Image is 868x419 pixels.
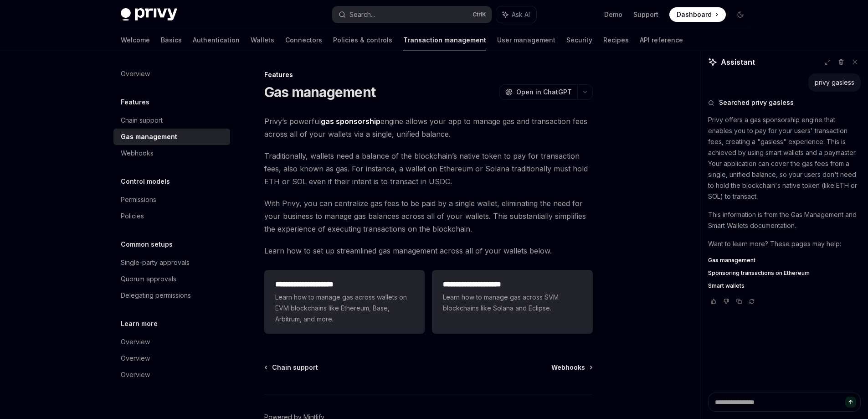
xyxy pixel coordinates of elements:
span: Privy’s powerful engine allows your app to manage gas and transaction fees across all of your wal... [264,115,593,140]
div: Quorum approvals [121,274,176,285]
h1: Gas management [264,84,376,100]
div: Policies [121,211,144,222]
span: Smart wallets [708,282,745,290]
span: Learn how to manage gas across wallets on EVM blockchains like Ethereum, Base, Arbitrum, and more. [275,292,414,325]
div: privy gasless [815,78,854,87]
a: Recipes [603,29,629,51]
span: Learn how to set up streamlined gas management across all of your wallets below. [264,244,593,257]
p: Privy offers a gas sponsorship engine that enables you to pay for your users' transaction fees, c... [708,114,861,202]
a: Sponsoring transactions on Ethereum [708,269,861,277]
h5: Control models [121,176,170,187]
a: **** **** **** **** *Learn how to manage gas across wallets on EVM blockchains like Ethereum, Bas... [264,270,425,334]
strong: gas sponsorship [321,117,380,126]
div: Overview [121,336,150,347]
div: Single-party approvals [121,257,190,268]
h5: Features [121,97,149,108]
a: Welcome [121,29,150,51]
a: Chain support [113,112,230,129]
span: Dashboard [677,10,712,19]
a: Transaction management [403,29,486,51]
span: Webhooks [551,363,585,372]
a: Overview [113,334,230,350]
button: Send message [845,397,856,408]
img: dark logo [121,8,177,21]
a: Webhooks [113,145,230,161]
a: Dashboard [669,7,726,22]
a: Single-party approvals [113,254,230,271]
div: Overview [121,353,150,364]
a: Basics [161,29,182,51]
a: API reference [640,29,683,51]
span: Searched privy gasless [719,98,794,107]
div: Overview [121,68,150,79]
a: Wallets [251,29,274,51]
a: Quorum approvals [113,271,230,287]
a: Overview [113,367,230,383]
a: Smart wallets [708,282,861,290]
a: Gas management [708,257,861,264]
a: **** **** **** **** *Learn how to manage gas across SVM blockchains like Solana and Eclipse. [432,270,592,334]
span: Sponsoring transactions on Ethereum [708,269,810,277]
h5: Common setups [121,239,173,250]
a: Overview [113,66,230,82]
div: Overview [121,369,150,380]
span: Assistant [721,57,755,67]
p: This information is from the Gas Management and Smart Wallets documentation. [708,209,861,231]
div: Gas management [121,131,177,142]
a: User management [497,29,555,51]
span: Traditionally, wallets need a balance of the blockchain’s native token to pay for transaction fee... [264,150,593,188]
span: With Privy, you can centralize gas fees to be paid by a single wallet, eliminating the need for y... [264,197,593,235]
div: Chain support [121,115,163,126]
a: Webhooks [551,363,592,372]
a: Authentication [193,29,240,51]
button: Toggle dark mode [733,7,748,22]
a: Overview [113,350,230,367]
span: Gas management [708,257,755,264]
span: Chain support [272,363,318,372]
a: Policies [113,208,230,224]
a: Connectors [285,29,322,51]
span: Ctrl K [473,11,486,18]
span: Open in ChatGPT [516,88,572,97]
div: Search... [349,9,375,20]
button: Search...CtrlK [332,6,492,23]
button: Ask AI [496,6,536,23]
a: Support [633,10,658,19]
div: Delegating permissions [121,290,191,301]
button: Open in ChatGPT [499,84,577,100]
a: Delegating permissions [113,287,230,304]
h5: Learn more [121,318,158,329]
a: Demo [604,10,622,19]
a: Security [566,29,592,51]
button: Searched privy gasless [708,98,861,107]
a: Chain support [265,363,318,372]
div: Features [264,70,593,79]
span: Learn how to manage gas across SVM blockchains like Solana and Eclipse. [443,292,581,314]
span: Ask AI [512,10,530,19]
p: Want to learn more? These pages may help: [708,238,861,249]
a: Gas management [113,129,230,145]
div: Permissions [121,194,156,205]
div: Webhooks [121,148,154,159]
a: Permissions [113,191,230,208]
a: Policies & controls [333,29,392,51]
